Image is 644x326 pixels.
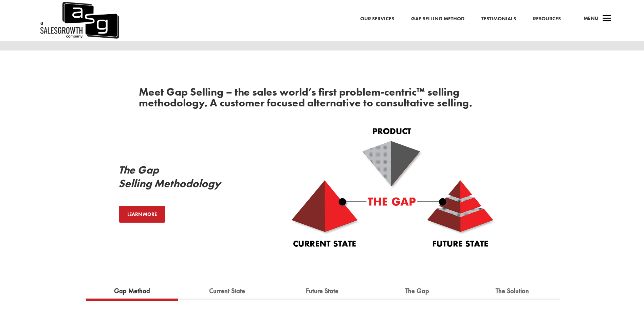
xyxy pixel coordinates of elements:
a: Future State [301,284,344,299]
a: Resources [533,15,561,23]
a: Learn More [118,205,166,223]
a: The Solution [491,284,534,299]
a: Gap Method [109,284,155,299]
h2: Meet Gap Selling – the sales world’s first problem-centric™ selling methodology. A customer focus... [139,87,505,112]
a: Gap Selling Method [411,15,464,23]
a: Our Services [360,15,394,23]
span: Menu [584,15,599,22]
img: Gap-Methodology-01 [292,128,495,247]
a: The Gap [400,284,434,299]
a: Current State [204,284,250,299]
span: a [600,12,614,26]
h2: The Gap Selling Methodology [118,163,239,194]
a: Testimonials [481,15,516,23]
